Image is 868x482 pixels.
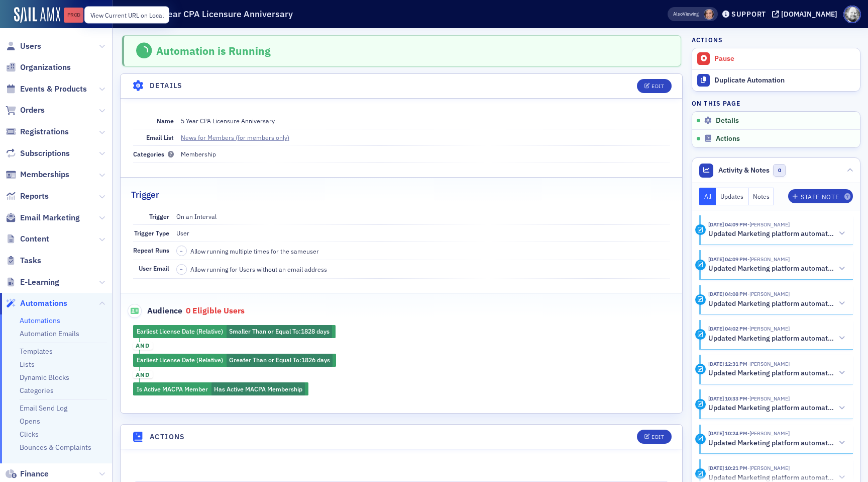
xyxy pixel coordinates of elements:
[50,257,55,268] span: If
[467,68,470,75] span: 0
[731,10,766,19] div: Support
[156,44,271,57] div: Automation is Running
[708,325,747,332] time: 10/10/2024 04:02 PM
[20,62,71,73] span: Organizations
[695,329,706,340] div: Activity
[476,354,479,361] span: 5
[533,445,536,452] span: 0
[695,224,706,235] div: Activity
[180,266,183,273] span: –
[59,259,91,266] span: If Has tag
[128,304,182,318] span: Audience
[708,430,747,437] time: 10/2/2024 10:24 PM
[6,84,87,95] a: Events & Products
[716,134,740,143] span: Actions
[176,229,189,237] span: User
[190,265,327,274] span: Allow running for Users without an email address
[652,84,664,89] div: Edit
[59,259,137,266] span: License-Renewal
[68,329,159,340] span: Halt the automation
[20,169,69,180] span: Memberships
[133,246,169,254] span: Repeat Runs
[87,166,161,175] a: 5 Year CPA Milestone
[190,247,319,256] span: Allow running multiple times for the same user
[801,194,839,200] div: Staff Note
[695,468,706,479] div: Activity
[479,354,488,361] span: •
[479,354,507,361] span: Halted
[708,264,846,274] button: Updated Marketing platform automation: 5 Year CPA Licensure Anniversary
[20,148,70,159] span: Subscriptions
[637,79,672,93] button: Edit
[64,11,83,19] div: Prod
[470,129,479,136] span: •
[84,7,169,24] div: View Current URL on Local
[533,68,536,75] span: 0
[6,212,80,223] a: Email Marketing
[692,48,860,69] button: Pause
[692,35,723,44] h4: Actions
[20,298,67,309] span: Automations
[134,229,169,237] span: Trigger Type
[692,99,860,108] h4: On this page
[708,368,846,378] button: Updated Marketing platform automation: 5 Year CPA Licensure Anniversary
[20,386,54,395] a: Categories
[157,117,174,125] span: Name
[25,43,36,53] span: 1
[181,116,275,125] div: 5 Year CPA Licensure Anniversary
[20,443,91,452] a: Bounces & Complaints
[747,221,790,228] span: Luke Abell
[20,417,40,426] a: Opens
[149,212,169,220] span: Trigger
[772,11,841,18] button: [DOMAIN_NAME]
[479,129,508,136] span: Completed
[748,188,775,205] button: Notes
[6,126,69,137] a: Registrations
[20,212,80,223] span: Email Marketing
[20,277,59,288] span: E-Learning
[181,149,216,158] div: Membership
[6,169,69,180] a: Memberships
[438,354,441,361] span: 0
[708,298,846,309] button: Updated Marketing platform automation: 5 Year CPA Licensure Anniversary
[139,264,169,272] span: User Email
[441,354,450,361] span: •
[46,234,160,245] span: Check Conditions For
[508,191,536,198] span: Halted
[708,264,835,273] h5: Updated Marketing platform automation: 5 Year CPA Licensure Anniversary
[747,325,790,332] span: Katie Foo
[747,464,790,471] span: Katie Foo
[6,277,59,288] a: E-Learning
[39,43,138,53] span: Add tags
[708,395,747,402] time: 10/2/2024 10:33 PM
[131,188,159,201] h2: Trigger
[716,116,739,125] span: Details
[20,191,49,202] span: Reports
[708,369,835,378] h5: Updated Marketing platform automation: 5 Year CPA Licensure Anniversary
[747,290,790,297] span: Katie Foo
[747,360,790,367] span: Katie Foo
[452,191,470,198] span: Active
[14,7,60,23] img: SailAMX
[422,354,441,361] span: Active
[467,129,470,136] span: 0
[508,68,536,75] span: Halted
[695,399,706,410] div: Activity
[479,68,508,75] span: Completed
[692,69,860,91] a: Duplicate Automation
[452,129,470,136] span: Active
[699,188,716,205] button: All
[6,233,49,245] a: Content
[508,191,517,198] span: •
[479,191,508,198] span: Completed
[20,41,41,52] span: Users
[155,8,293,20] h1: 5 Year CPA Licensure Anniversary
[708,360,747,367] time: 10/8/2024 12:31 PM
[25,420,36,430] span: 5
[708,464,747,471] time: 10/2/2024 10:21 PM
[133,150,174,158] span: Categories
[652,434,664,440] div: Edit
[452,68,470,75] span: Active
[781,10,837,19] div: [DOMAIN_NAME]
